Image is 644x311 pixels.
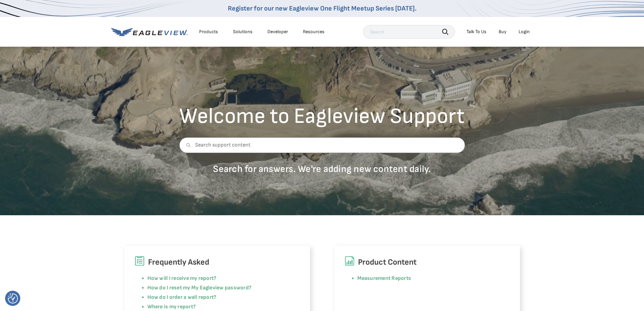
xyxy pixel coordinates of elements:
[147,285,252,291] a: How do I reset my My Eagleview password?
[8,293,18,304] button: Consent Preferences
[8,293,18,304] img: Revisit consent button
[135,256,300,269] h6: Frequently Asked
[267,29,288,35] a: Developer
[147,294,217,301] a: How do I order a wall report?
[147,275,217,282] a: How will I receive my report?
[519,29,530,35] div: Login
[199,29,218,35] div: Products
[228,4,416,13] a: Register for our new Eagleview One Flight Meetup Series [DATE].
[233,29,253,35] div: Solutions
[179,163,465,175] p: Search for answers. We're adding new content daily.
[147,304,196,310] a: Where is my report?
[499,29,506,35] a: Buy
[344,256,510,269] h6: Product Content
[179,106,465,127] h2: Welcome to Eagleview Support
[363,25,455,39] input: Search
[303,29,325,35] div: Resources
[467,29,486,35] div: Talk To Us
[357,275,411,282] a: Measurement Reports
[179,137,465,153] input: Search support content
